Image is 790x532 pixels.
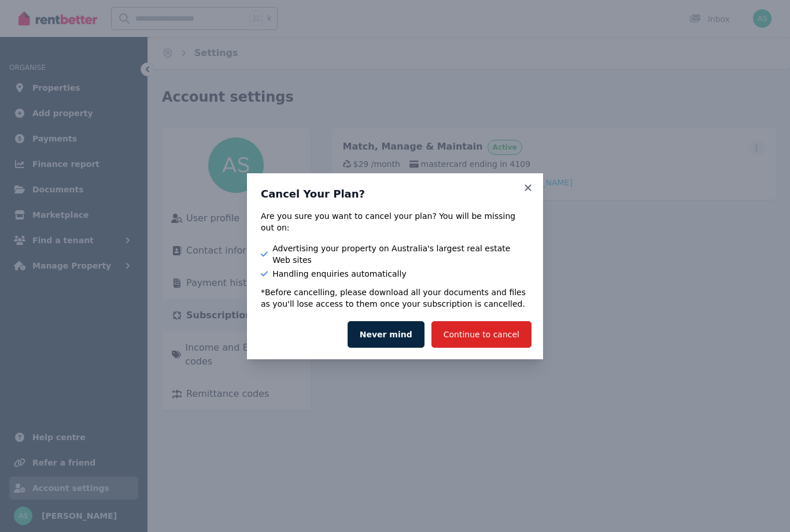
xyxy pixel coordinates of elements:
button: Never mind [348,321,424,348]
button: Continue to cancel [431,321,531,348]
h3: Cancel Your Plan? [261,187,529,201]
div: Are you sure you want to cancel your plan? You will be missing out on: [261,210,529,233]
li: Advertising your property on Australia's largest real estate Web sites [261,243,529,266]
li: Handling enquiries automatically [261,268,529,280]
p: *Before cancelling, please download all your documents and files as you'll lose access to them on... [261,287,529,310]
